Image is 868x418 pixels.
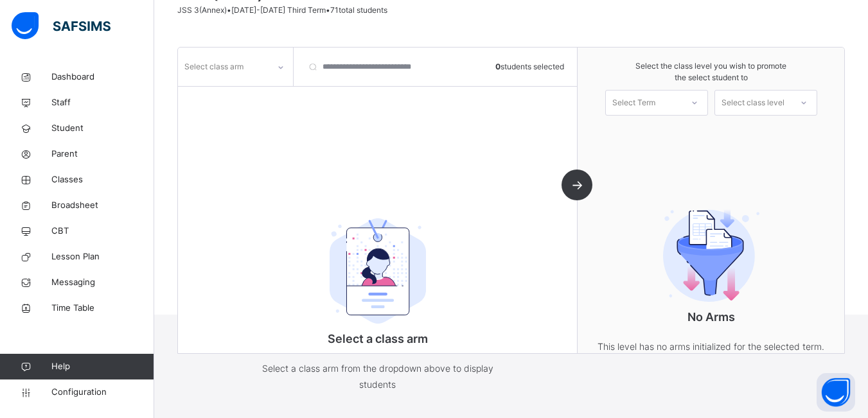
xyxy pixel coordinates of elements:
span: Classes [51,173,154,186]
p: Select a class arm from the dropdown above to display students [249,360,506,392]
div: No Arms [583,173,840,380]
span: Parent [51,148,154,161]
p: Select a class arm [249,330,506,347]
span: Lesson Plan [51,250,154,263]
span: JSS 3(Annex) • [DATE]-[DATE] Third Term • 71 total students [177,5,387,15]
b: 0 [495,62,500,71]
div: Select a class arm [249,183,506,418]
span: Messaging [51,276,154,289]
span: Dashboard [51,71,154,83]
div: Select class arm [184,55,244,79]
span: Student [51,122,154,135]
span: Staff [51,96,154,109]
span: Help [51,360,154,373]
span: Broadsheet [51,199,154,212]
img: safsims [12,12,111,39]
span: students selected [495,61,564,73]
span: Time Table [51,302,154,315]
div: Select class level [722,90,784,116]
span: Select the class level you wish to promote the select student to [590,60,831,83]
button: Open asap [817,373,855,412]
p: This level has no arms initialized for the selected term. [583,338,840,354]
img: student.207b5acb3037b72b59086e8b1a17b1d0.svg [330,218,426,324]
span: CBT [51,225,154,238]
div: Select Term [612,90,655,116]
p: No Arms [583,308,840,326]
img: filter.9c15f445b04ce8b7d5281b41737f44c2.svg [663,209,759,302]
span: Configuration [51,386,154,399]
